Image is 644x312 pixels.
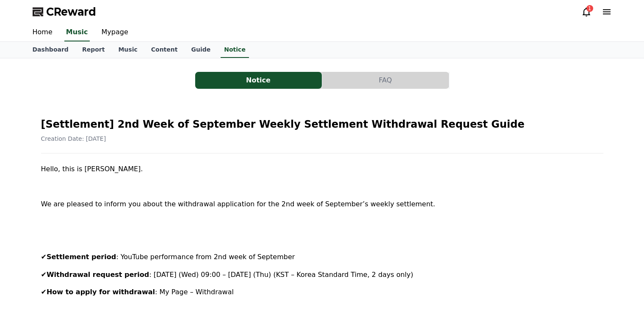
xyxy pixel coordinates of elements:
[26,42,75,58] a: Dashboard
[41,271,47,279] span: ✔
[64,24,90,41] a: Music
[195,72,322,89] button: Notice
[41,135,106,142] span: Creation Date: [DATE]
[47,288,155,296] strong: How to apply for withdrawal
[116,253,295,261] span: : YouTube performance from 2nd week of September
[581,7,591,17] a: 1
[586,5,593,12] div: 1
[46,5,96,19] span: CReward
[155,288,234,296] span: : My Page – Withdrawal
[26,24,59,41] a: Home
[47,271,149,279] strong: Withdrawal request period
[41,118,603,131] h2: [Settlement] 2nd Week of September Weekly Settlement Withdrawal Request Guide
[41,288,47,296] span: ✔
[149,271,413,279] span: : [DATE] (Wed) 09:00 – [DATE] (Thu) (KST – Korea Standard Time, 2 days only)
[41,200,435,208] span: We are pleased to inform you about the withdrawal application for the 2nd week of September’s wee...
[322,72,449,89] a: FAQ
[111,42,144,58] a: Music
[41,253,47,261] span: ✔
[41,165,143,173] span: Hello, this is [PERSON_NAME].
[322,72,449,89] button: FAQ
[184,42,217,58] a: Guide
[221,42,249,58] a: Notice
[195,72,322,89] a: Notice
[47,253,116,261] strong: Settlement period
[33,5,96,19] a: CReward
[144,42,185,58] a: Content
[95,24,135,41] a: Mypage
[75,42,112,58] a: Report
